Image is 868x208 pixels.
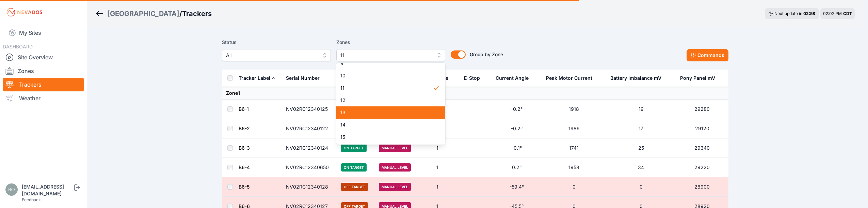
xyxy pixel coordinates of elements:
[340,97,433,104] span: 12
[340,134,433,140] span: 15
[340,85,433,91] span: 11
[336,49,445,61] button: 11
[340,72,433,79] span: 10
[340,109,433,116] span: 13
[340,51,432,59] span: 11
[340,121,433,128] span: 14
[336,63,445,145] div: 11
[340,60,433,67] span: 9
